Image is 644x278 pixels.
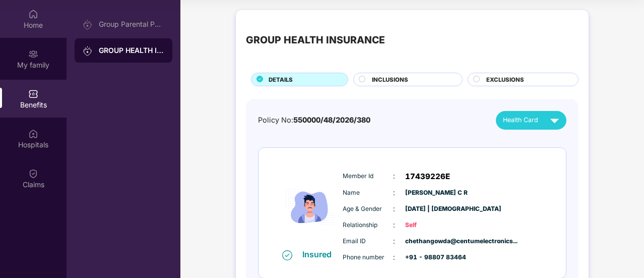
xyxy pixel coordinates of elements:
span: Email ID [343,237,393,246]
span: Phone number [343,253,393,262]
div: Policy No: [258,115,370,126]
span: INCLUSIONS [372,75,408,84]
span: Health Card [503,115,538,125]
span: Relationship [343,220,393,230]
img: svg+xml;base64,PHN2ZyBpZD0iQ2xhaW0iIHhtbG5zPSJodHRwOi8vd3d3LnczLm9yZy8yMDAwL3N2ZyIgd2lkdGg9IjIwIi... [28,169,38,179]
img: svg+xml;base64,PHN2ZyB3aWR0aD0iMjAiIGhlaWdodD0iMjAiIHZpZXdCb3g9IjAgMCAyMCAyMCIgZmlsbD0ibm9uZSIgeG... [83,20,93,30]
img: svg+xml;base64,PHN2ZyBpZD0iSG9zcGl0YWxzIiB4bWxucz0iaHR0cDovL3d3dy53My5vcmcvMjAwMC9zdmciIHdpZHRoPS... [28,129,38,139]
span: : [393,236,395,247]
span: Name [343,188,393,198]
div: Group Parental Policy [99,20,164,28]
span: +91 - 98807 83464 [405,253,456,262]
span: Member Id [343,172,393,181]
span: Age & Gender [343,204,393,214]
span: [DATE] | [DEMOGRAPHIC_DATA] [405,204,456,214]
span: : [393,252,395,263]
img: svg+xml;base64,PHN2ZyB4bWxucz0iaHR0cDovL3d3dy53My5vcmcvMjAwMC9zdmciIHdpZHRoPSIxNiIgaGVpZ2h0PSIxNi... [282,250,292,260]
span: 550000/48/2026/380 [293,116,370,124]
img: svg+xml;base64,PHN2ZyBpZD0iSG9tZSIgeG1sbnM9Imh0dHA6Ly93d3cudzMub3JnLzIwMDAvc3ZnIiB3aWR0aD0iMjAiIG... [28,9,38,19]
span: EXCLUSIONS [486,75,524,84]
span: 17439226E [405,171,450,183]
span: DETAILS [269,75,293,84]
img: svg+xml;base64,PHN2ZyB3aWR0aD0iMjAiIGhlaWdodD0iMjAiIHZpZXdCb3g9IjAgMCAyMCAyMCIgZmlsbD0ibm9uZSIgeG... [83,46,93,56]
span: : [393,187,395,198]
div: GROUP HEALTH INSURANCE [246,32,385,48]
img: svg+xml;base64,PHN2ZyBpZD0iQmVuZWZpdHMiIHhtbG5zPSJodHRwOi8vd3d3LnczLm9yZy8yMDAwL3N2ZyIgd2lkdGg9Ij... [28,89,38,99]
img: svg+xml;base64,PHN2ZyB3aWR0aD0iMjAiIGhlaWdodD0iMjAiIHZpZXdCb3g9IjAgMCAyMCAyMCIgZmlsbD0ibm9uZSIgeG... [28,49,38,59]
button: Health Card [496,111,566,130]
div: GROUP HEALTH INSURANCE [99,45,164,55]
img: icon [280,165,340,249]
span: : [393,171,395,182]
span: [PERSON_NAME] C R [405,188,456,198]
span: : [393,203,395,214]
img: svg+xml;base64,PHN2ZyB4bWxucz0iaHR0cDovL3d3dy53My5vcmcvMjAwMC9zdmciIHZpZXdCb3g9IjAgMCAyNCAyNCIgd2... [546,112,563,129]
span: : [393,219,395,231]
span: chethangowda@centumelectronics... [405,237,456,246]
div: Insured [302,249,338,259]
span: Self [405,220,456,230]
